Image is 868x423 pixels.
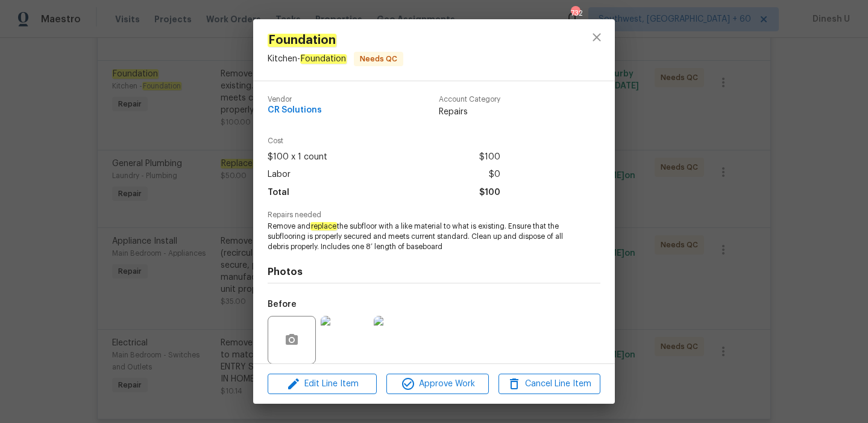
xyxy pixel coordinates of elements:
h5: Before [268,300,297,309]
span: Repairs [439,106,500,118]
em: Foundation [268,34,336,47]
span: Cancel Line Item [502,377,597,392]
span: $100 [479,149,500,166]
h4: Photos [268,266,600,278]
span: Total [268,184,289,202]
button: Approve Work [386,374,488,395]
span: $0 [489,166,500,184]
em: Foundation [300,54,347,64]
span: $100 x 1 count [268,149,327,166]
span: Labor [268,166,291,184]
span: CR Solutions [268,106,322,115]
span: Repairs needed [268,211,600,219]
div: 732 [571,7,579,19]
span: Approve Work [390,377,485,392]
span: Kitchen - [268,54,347,64]
span: Cost [268,137,500,145]
button: Edit Line Item [268,374,377,395]
button: Cancel Line Item [498,374,600,395]
span: $100 [479,184,500,202]
span: Account Category [439,96,500,103]
span: Vendor [268,96,322,103]
em: replace [310,222,337,230]
span: Remove and the subfloor with a like material to what is existing. Ensure that the subflooring is ... [268,221,567,252]
span: Needs QC [355,53,402,65]
button: close [582,23,611,52]
span: Edit Line Item [271,377,373,392]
